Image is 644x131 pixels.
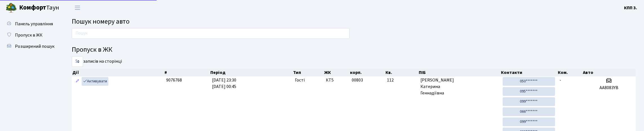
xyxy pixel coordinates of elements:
span: Розширений пошук [15,43,54,49]
th: Авто [582,69,636,76]
select: записів на сторінці [72,56,83,67]
th: Контакти [500,69,557,76]
th: Кв. [385,69,418,76]
span: Таун [19,3,59,13]
span: Панель управління [15,21,53,27]
th: Ком. [557,69,582,76]
a: Розширений пошук [3,41,59,52]
label: записів на сторінці [72,56,122,67]
h5: AA8083YB [584,85,633,91]
span: 00803 [352,77,363,83]
span: 9076768 [166,77,182,83]
span: - [560,77,561,83]
span: [PERSON_NAME] Катерина Геннадіївна [420,77,498,96]
a: Редагувати [74,77,81,86]
span: [DATE] 23:30 [DATE] 00:45 [212,77,236,90]
th: Дії [72,69,164,76]
th: Період [210,69,293,76]
img: logo.png [6,2,17,13]
a: КПП 3. [624,4,637,11]
th: ЖК [324,69,349,76]
input: Пошук [72,28,349,39]
span: 112 [387,77,416,83]
b: Комфорт [19,3,46,12]
button: Переключити навігацію [70,3,84,12]
a: Активувати [82,77,108,86]
span: Пошук номеру авто [72,17,130,26]
a: Пропуск в ЖК [3,30,59,41]
h4: Пропуск в ЖК [72,46,636,54]
a: Панель управління [3,18,59,30]
th: корп. [349,69,385,76]
th: # [164,69,210,76]
th: ПІБ [418,69,501,76]
th: Тип [293,69,324,76]
span: Гості [295,77,305,83]
b: КПП 3. [624,5,637,11]
span: КТ5 [326,77,347,83]
span: Пропуск в ЖК [15,32,43,38]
